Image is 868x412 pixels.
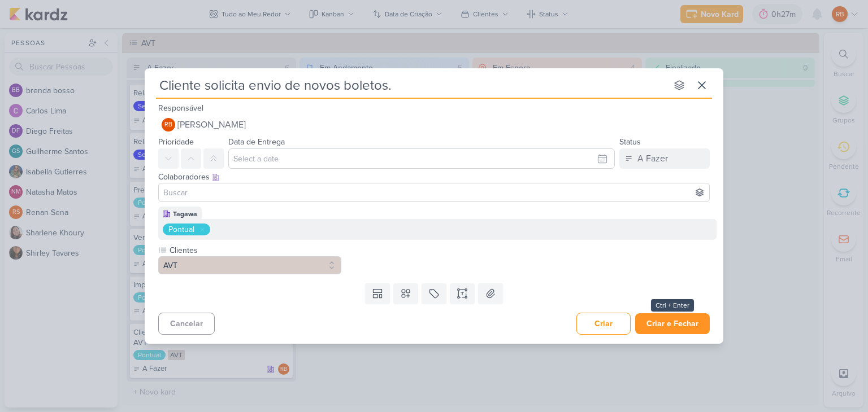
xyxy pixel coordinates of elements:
input: Kard Sem Título [156,75,667,95]
button: Criar e Fechar [635,313,710,334]
button: Criar [576,313,631,335]
input: Select a date [228,148,615,169]
button: Cancelar [158,313,215,335]
label: Responsável [158,103,203,113]
label: Status [619,137,641,147]
button: AVT [158,256,341,274]
div: Ctrl + Enter [651,299,694,312]
label: Clientes [168,244,341,256]
div: Tagawa [173,209,197,219]
span: [PERSON_NAME] [177,118,246,132]
p: RB [164,122,172,128]
label: Data de Entrega [228,137,285,147]
div: Colaboradores [158,171,710,183]
div: Rogerio Bispo [162,118,175,132]
button: A Fazer [619,148,710,169]
label: Prioridade [158,137,194,147]
button: RB [PERSON_NAME] [158,115,710,135]
div: Pontual [168,223,194,235]
input: Buscar [161,186,707,199]
div: A Fazer [637,152,668,165]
